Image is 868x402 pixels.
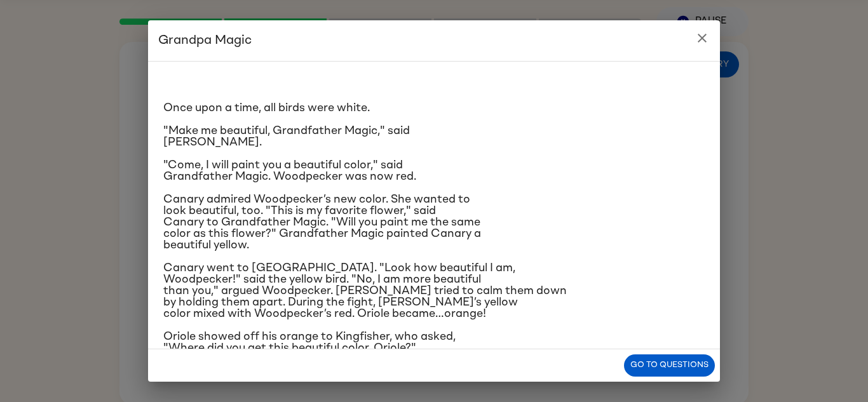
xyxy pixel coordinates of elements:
[689,25,715,51] button: close
[163,262,567,319] span: Canary went to [GEOGRAPHIC_DATA]. "Look how beautiful I am, Woodpecker!" said the yellow bird. "N...
[163,159,416,182] span: "Come, I will paint you a beautiful color," said Grandfather Magic. Woodpecker was now red.
[163,194,481,251] span: Canary admired Woodpecker’s new color. She wanted to look beautiful, too. "This is my favorite fl...
[163,331,456,354] span: Oriole showed off his orange to Kingfisher, who asked, "Where did you get this beautiful color, O...
[624,354,715,377] button: Go to questions
[163,102,370,114] span: Once upon a time, all birds were white.
[148,20,720,61] h2: Grandpa Magic
[163,125,410,148] span: "Make me beautiful, Grandfather Magic," said [PERSON_NAME].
